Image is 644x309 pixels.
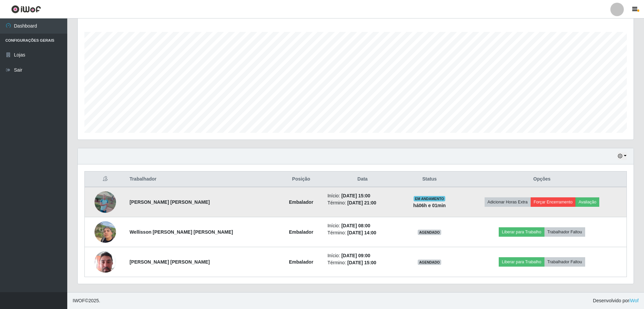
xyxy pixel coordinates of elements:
[341,193,370,198] time: [DATE] 15:00
[129,229,233,235] strong: Wellisson [PERSON_NAME] [PERSON_NAME]
[341,223,370,228] time: [DATE] 08:00
[347,200,376,205] time: [DATE] 21:00
[544,257,585,267] button: Trabalhador Faltou
[414,196,446,201] span: EM ANDAMENTO
[328,252,398,259] li: Início:
[11,5,41,13] img: CoreUI Logo
[457,171,627,187] th: Opções
[328,222,398,229] li: Início:
[341,253,370,258] time: [DATE] 09:00
[289,229,313,235] strong: Embalador
[279,171,323,187] th: Posição
[575,197,599,207] button: Avaliação
[347,230,376,235] time: [DATE] 14:00
[413,203,446,208] strong: há 06 h e 01 min
[324,171,402,187] th: Data
[418,260,441,265] span: AGENDADO
[629,298,639,303] a: iWof
[499,227,544,237] button: Liberar para Trabalho
[328,199,398,206] li: Término:
[73,298,85,303] span: IWOF
[129,199,210,205] strong: [PERSON_NAME] [PERSON_NAME]
[544,227,585,237] button: Trabalhador Faltou
[289,259,313,265] strong: Embalador
[418,230,441,235] span: AGENDADO
[328,229,398,236] li: Término:
[289,199,313,205] strong: Embalador
[499,257,544,267] button: Liberar para Trabalho
[73,297,100,304] span: © 2025 .
[328,259,398,266] li: Término:
[94,247,116,276] img: 1715790997099.jpeg
[129,259,210,265] strong: [PERSON_NAME] [PERSON_NAME]
[402,171,457,187] th: Status
[328,192,398,199] li: Início:
[347,260,376,265] time: [DATE] 15:00
[531,197,576,207] button: Forçar Encerramento
[485,197,531,207] button: Adicionar Horas Extra
[94,218,116,246] img: 1741957735844.jpeg
[125,171,279,187] th: Trabalhador
[94,178,116,226] img: 1748216066032.jpeg
[593,297,639,304] span: Desenvolvido por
